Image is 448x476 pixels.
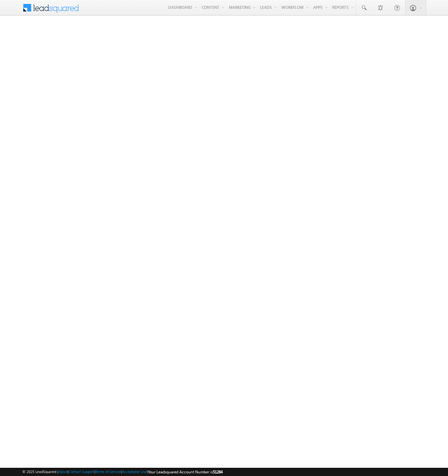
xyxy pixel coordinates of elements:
a: Terms of Service [95,469,121,474]
a: Acceptable Use [122,469,147,474]
span: Your Leadsquared Account Number is [148,469,223,474]
span: © 2025 LeadSquared | | | | | [22,469,223,475]
a: About [58,469,68,474]
span: 51284 [213,469,223,474]
a: Contact Support [69,469,94,474]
